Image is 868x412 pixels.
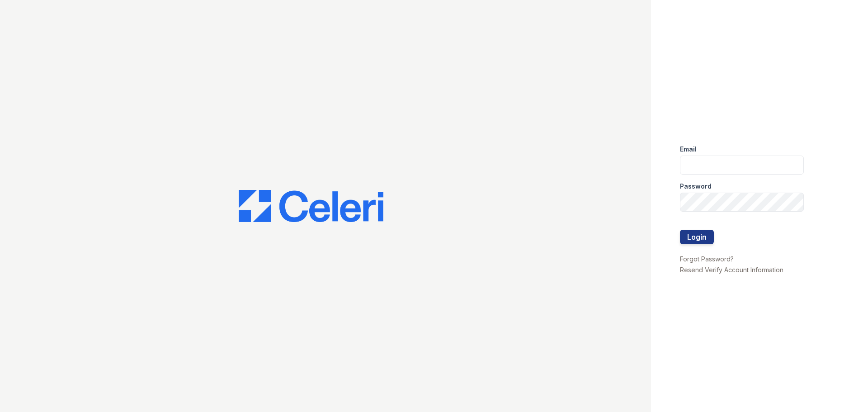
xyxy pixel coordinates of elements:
[680,230,714,244] button: Login
[239,190,383,223] img: CE_Logo_Blue-a8612792a0a2168367f1c8372b55b34899dd931a85d93a1a3d3e32e68fde9ad4.png
[680,145,697,154] label: Email
[680,266,783,274] a: Resend Verify Account Information
[680,255,734,263] a: Forgot Password?
[680,182,712,191] label: Password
